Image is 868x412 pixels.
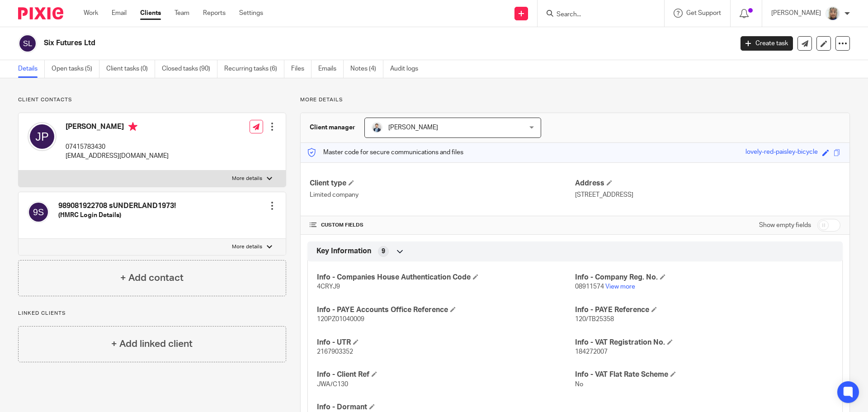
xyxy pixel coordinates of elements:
span: 08911574 [575,284,604,290]
h5: (HMRC Login Details) [58,211,176,220]
a: Reports [203,9,226,18]
a: Details [18,60,45,78]
span: 9 [382,247,385,256]
span: 120PZ01040009 [317,316,364,322]
p: Limited company [310,190,575,199]
input: Search [556,11,637,19]
img: svg%3E [18,34,37,53]
a: Audit logs [390,60,425,78]
a: Open tasks (5) [52,60,99,78]
h4: Info - UTR [317,338,575,347]
a: Closed tasks (90) [162,60,217,78]
h4: 989081922708 sUNDERLAND1973! [58,201,176,211]
p: Master code for secure communications and files [307,148,463,157]
a: Recurring tasks (6) [224,60,284,78]
a: Email [112,9,127,18]
span: JWA/C130 [317,381,348,388]
h4: Info - PAYE Accounts Office Reference [317,305,575,315]
h4: + Add linked client [111,337,193,351]
p: [PERSON_NAME] [771,9,821,18]
img: svg%3E [28,122,57,151]
img: svg%3E [28,201,49,223]
p: Linked clients [18,310,286,317]
h4: + Add contact [120,271,184,285]
a: Create task [741,36,793,51]
h4: Info - Dormant [317,403,575,412]
span: Get Support [686,10,721,16]
img: Sara%20Zdj%C4%99cie%20.jpg [826,6,840,21]
h4: Info - Client Ref [317,370,575,379]
a: Settings [239,9,263,18]
a: Work [84,9,98,18]
h4: Info - PAYE Reference [575,305,833,315]
p: Client contacts [18,96,286,104]
a: Files [291,60,311,78]
a: View more [605,284,635,290]
h4: Client type [310,179,575,188]
h4: Info - Company Reg. No. [575,273,833,282]
span: 4CRYJ9 [317,284,340,290]
img: LinkedIn%20Profile.jpeg [372,122,382,133]
div: lovely-red-paisley-bicycle [745,147,818,158]
a: Emails [318,60,344,78]
p: More details [232,243,262,251]
h2: Six Futures Ltd [44,38,590,48]
h4: [PERSON_NAME] [66,122,169,133]
h4: Info - VAT Flat Rate Scheme [575,370,833,379]
h4: CUSTOM FIELDS [310,222,575,229]
a: Team [175,9,189,18]
span: No [575,381,583,388]
p: [STREET_ADDRESS] [575,190,840,199]
a: Clients [140,9,161,18]
a: Client tasks (0) [106,60,155,78]
span: 120/TB25358 [575,316,614,322]
h4: Info - VAT Registration No. [575,338,833,347]
p: [EMAIL_ADDRESS][DOMAIN_NAME] [66,152,169,161]
h4: Address [575,179,840,188]
span: [PERSON_NAME] [388,124,438,131]
p: More details [232,175,262,182]
span: 184272007 [575,349,608,355]
img: Pixie [18,7,63,19]
h4: Info - Companies House Authentication Code [317,273,575,282]
a: Notes (4) [350,60,383,78]
p: More details [300,96,850,104]
label: Show empty fields [759,221,811,230]
span: 2167903352 [317,349,353,355]
i: Primary [128,122,137,131]
p: 07415783430 [66,142,169,152]
h3: Client manager [310,123,355,132]
span: Key Information [316,246,371,256]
